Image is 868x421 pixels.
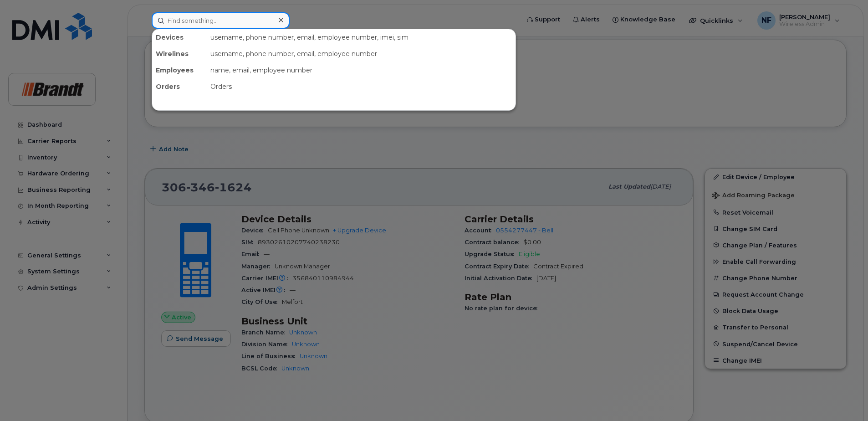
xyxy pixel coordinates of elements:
[152,29,207,46] div: Devices
[207,62,516,78] div: name, email, employee number
[207,46,516,62] div: username, phone number, email, employee number
[152,12,290,29] input: Find something...
[152,46,207,62] div: Wirelines
[207,78,516,95] div: Orders
[152,62,207,78] div: Employees
[152,78,207,95] div: Orders
[207,29,516,46] div: username, phone number, email, employee number, imei, sim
